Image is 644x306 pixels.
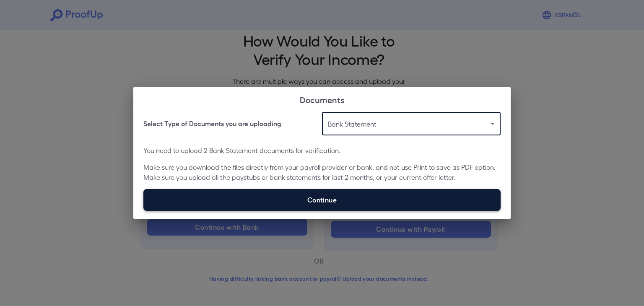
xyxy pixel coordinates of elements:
[143,162,501,182] p: Make sure you download the files directly from your payroll provider or bank, and not use Print t...
[143,189,501,211] label: Continue
[143,145,501,156] p: You need to upload 2 Bank Statement documents for verification.
[133,87,511,112] h2: Documents
[322,112,501,135] div: Bank Statement
[143,119,281,129] h6: Select Type of Documents you are uploading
